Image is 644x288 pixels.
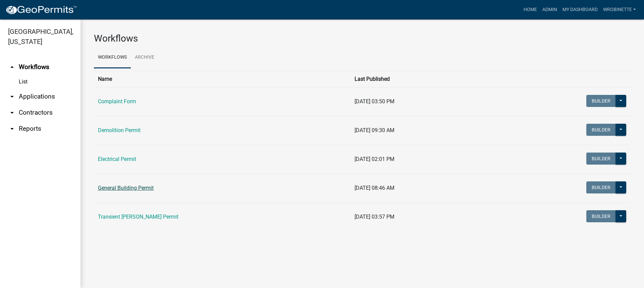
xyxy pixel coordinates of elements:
[586,153,616,165] button: Builder
[540,3,560,16] a: Admin
[8,63,16,71] i: arrow_drop_up
[94,47,131,68] a: Workflows
[355,127,394,133] span: [DATE] 09:30 AM
[355,214,394,220] span: [DATE] 03:57 PM
[560,3,600,16] a: My Dashboard
[98,185,154,191] a: General Building Permit
[351,71,489,87] th: Last Published
[521,3,540,16] a: Home
[586,95,616,107] button: Builder
[94,71,351,87] th: Name
[355,185,394,191] span: [DATE] 08:46 AM
[586,210,616,222] button: Builder
[355,156,394,162] span: [DATE] 02:01 PM
[98,98,136,105] a: Complaint Form
[8,125,16,133] i: arrow_drop_down
[98,156,136,162] a: Electrical Permit
[8,93,16,101] i: arrow_drop_down
[355,98,394,105] span: [DATE] 03:50 PM
[600,3,639,16] a: wrobinette
[98,127,141,133] a: Demolition Permit
[94,33,631,44] h3: Workflows
[586,181,616,193] button: Builder
[131,47,158,68] a: Archive
[8,109,16,117] i: arrow_drop_down
[98,214,178,220] a: Transient [PERSON_NAME] Permit
[586,124,616,136] button: Builder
